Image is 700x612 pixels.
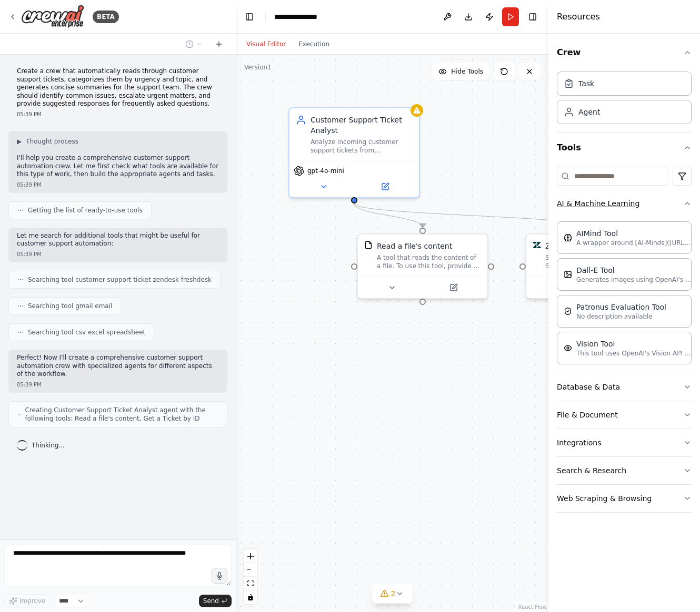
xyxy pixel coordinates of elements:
[288,107,420,198] div: Customer Support Ticket AnalystAnalyze incoming customer support tickets from {ticket_source}, ca...
[377,253,481,270] div: A tool that reads the content of a file. To use this tool, provide a 'file_path' parameter with t...
[28,206,143,215] span: Getting the list of ready-to-use tools
[564,270,572,279] img: DallETool
[240,38,292,50] button: Visual Editor
[576,312,666,321] p: No description available
[28,328,145,336] span: Searching tool csv excel spreadsheet
[199,595,232,607] button: Send
[17,250,219,258] div: 05:39 PM
[557,190,692,217] button: AI & Machine Learning
[451,67,483,76] span: Hide Tools
[274,12,328,22] nav: breadcrumb
[244,590,257,604] button: toggle interactivity
[17,381,219,389] div: 05:39 PM
[17,181,219,189] div: 05:39 PM
[17,154,219,179] p: I'll help you create a comprehensive customer support automation crew. Let me first check what to...
[533,241,541,249] img: Zendesk
[17,354,219,379] p: Perfect! Now I'll create a comprehensive customer support automation crew with specialized agents...
[557,133,692,162] button: Tools
[212,568,227,584] button: Click to speak your automation idea
[181,38,206,50] button: Switch to previous chat
[17,67,219,108] p: Create a crew that automatically reads through customer support tickets, categorizes them by urge...
[21,5,84,28] img: Logo
[557,457,692,484] button: Search & Research
[576,276,692,284] p: Generates images using OpenAI's Dall-E model.
[17,137,78,146] button: ▶Thought process
[576,302,666,312] div: Patronus Evaluation Tool
[525,233,657,299] div: ZendeskZendeskSync records with Zendesk Support
[578,107,600,117] div: Agent
[17,110,219,118] div: 05:39 PM
[244,563,257,577] button: zoom out
[557,217,692,373] div: AI & Machine Learning
[357,233,488,299] div: FileReadToolRead a file's contentA tool that reads the content of a file. To use this tool, provi...
[564,307,572,315] img: PatronusEvalTool
[244,63,272,72] div: Version 1
[17,232,219,248] p: Let me search for additional tools that might be useful for customer support automation:
[93,11,119,23] div: BETA
[557,38,692,67] button: Crew
[28,302,112,310] span: Searching tool gmail email
[364,241,373,249] img: FileReadTool
[557,401,692,429] button: File & Document
[244,577,257,590] button: fit view
[578,78,594,89] div: Task
[372,584,413,604] button: 2
[377,241,452,251] div: Read a file's content
[557,162,692,521] div: Tools
[557,11,600,23] h4: Resources
[576,228,692,239] div: AIMind Tool
[242,9,257,24] button: Hide left sidebar
[564,344,572,352] img: VisionTool
[32,441,65,450] span: Thinking...
[557,67,692,132] div: Crew
[244,549,257,604] div: React Flow controls
[19,597,45,605] span: Improve
[391,588,396,599] span: 2
[576,339,692,349] div: Vision Tool
[355,180,415,193] button: Open in side panel
[311,138,413,155] div: Analyze incoming customer support tickets from {ticket_source}, categorize them by urgency (Criti...
[307,167,344,175] span: gpt-4o-mini
[26,137,78,146] span: Thought process
[518,604,547,610] a: React Flow attribution
[349,203,596,228] g: Edge from c843c028-4194-419d-91e6-e8922e97a6c4 to f7eb328b-1c14-4ed5-8e8c-cf85e8ca6a3f
[557,485,692,512] button: Web Scraping & Browsing
[4,594,50,608] button: Improve
[525,9,540,24] button: Hide right sidebar
[28,276,212,284] span: Searching tool customer support ticket zendesk freshdesk
[311,115,413,136] div: Customer Support Ticket Analyst
[349,203,428,228] g: Edge from c843c028-4194-419d-91e6-e8922e97a6c4 to 8e3f18e2-a6e2-464e-b777-19d005c5a2fd
[432,63,489,80] button: Hide Tools
[25,406,219,423] span: Creating Customer Support Ticket Analyst agent with the following tools: Read a file's content, G...
[576,265,692,276] div: Dall-E Tool
[244,549,257,563] button: zoom in
[203,597,219,605] span: Send
[424,281,483,294] button: Open in side panel
[576,349,692,358] p: This tool uses OpenAI's Vision API to describe the contents of an image.
[557,429,692,456] button: Integrations
[576,239,692,247] p: A wrapper around [AI-Minds]([URL][DOMAIN_NAME]). Useful for when you need answers to questions fr...
[557,373,692,401] button: Database & Data
[17,137,22,146] span: ▶
[292,38,336,50] button: Execution
[211,38,227,50] button: Start a new chat
[564,233,572,242] img: AIMindTool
